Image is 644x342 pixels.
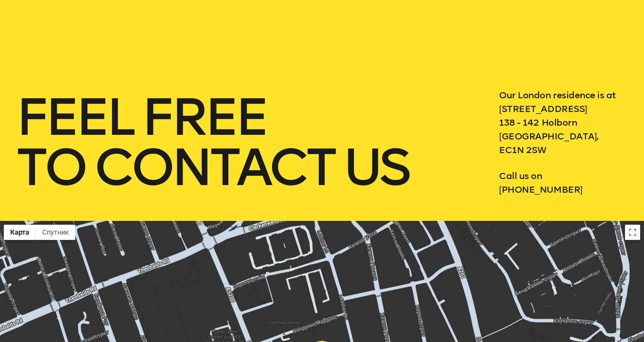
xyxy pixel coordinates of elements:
[499,88,628,157] p: Our London residence is at [STREET_ADDRESS] 138 - 142 Holborn [GEOGRAPHIC_DATA], EC1N 2SW
[4,225,36,240] button: Показать карту с названиями объектов
[36,225,75,240] button: Показать спутниковую карту
[16,92,467,193] h1: feel free to contact us
[625,225,640,240] button: Включить полноэкранный режим
[499,169,628,197] p: Call us on [PHONE_NUMBER]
